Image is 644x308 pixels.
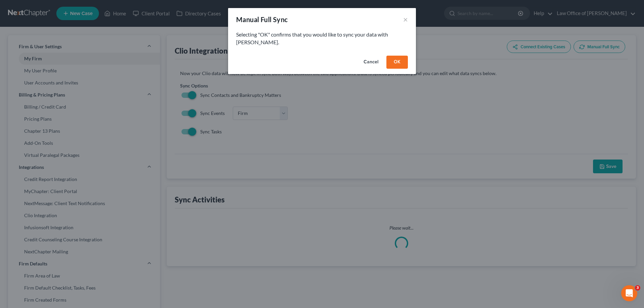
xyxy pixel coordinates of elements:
iframe: Intercom live chat [621,285,637,301]
button: OK [386,56,408,69]
div: Manual Full Sync [236,15,288,24]
button: Cancel [358,56,384,69]
button: × [403,15,408,23]
span: 3 [635,285,640,291]
p: Selecting "OK" confirms that you would like to sync your data with [PERSON_NAME]. [236,31,408,46]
